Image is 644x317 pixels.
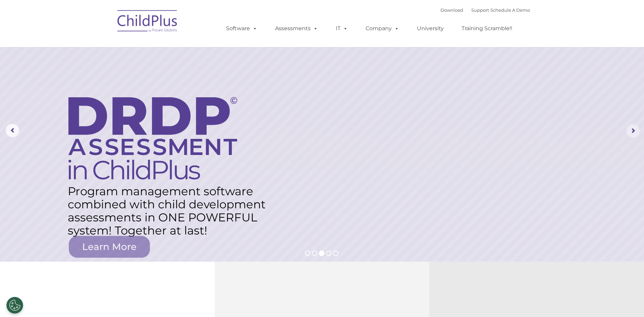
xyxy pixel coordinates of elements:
[440,7,530,13] font: |
[69,236,150,258] a: Learn More
[490,7,530,13] a: Schedule A Demo
[68,97,237,179] img: DRDP Assessment in ChildPlus
[471,7,489,13] a: Support
[68,185,274,237] rs-layer: Program management software combined with child development assessments in ONE POWERFUL system! T...
[359,22,406,35] a: Company
[114,5,181,39] img: ChildPlus by Procare Solutions
[455,22,519,35] a: Training Scramble!!
[93,44,114,49] span: Last name
[329,22,355,35] a: IT
[268,22,325,35] a: Assessments
[410,22,450,35] a: University
[440,7,463,13] a: Download
[219,22,264,35] a: Software
[93,72,122,77] span: Phone number
[6,297,23,314] button: Cookies Settings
